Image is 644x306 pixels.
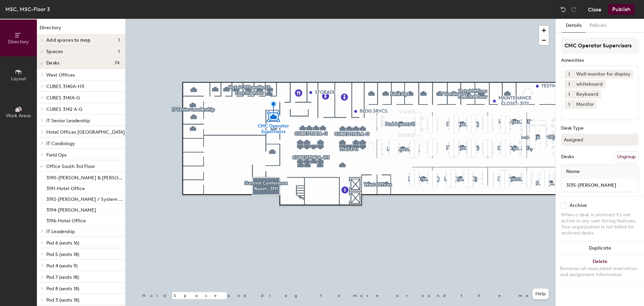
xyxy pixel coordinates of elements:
button: Ungroup [614,151,639,163]
span: 1 [118,38,120,43]
div: Archive [570,203,587,208]
div: MSC, MSC-Floor 3 [5,5,50,13]
span: IT Leadership [46,229,75,234]
span: Spaces [46,49,63,54]
button: 1 [565,100,573,109]
span: Office South 3rd Floor [46,164,95,169]
button: 1 [565,70,573,79]
span: Add spaces to map [46,38,91,43]
span: 74 [114,60,120,66]
div: Monitor [573,100,597,109]
img: Undo [560,6,567,13]
div: Wall monitor for display [573,70,633,79]
span: Name [563,166,583,178]
button: Duplicate [556,242,644,255]
button: Policies [586,19,610,33]
span: Layout [11,76,26,82]
span: CUBES 3141A-G [46,95,80,101]
span: Directory [8,39,29,45]
button: Assigned [561,134,639,146]
span: Pod 6 (seats 16) [46,240,79,246]
span: Pod 8 (seats 18) [46,286,79,292]
button: 1 [565,80,573,89]
span: Pod 4 (seats 9) [46,263,77,269]
div: whiteboard [573,80,605,89]
span: 1 [568,101,570,108]
p: 3191-Hotel Office [46,184,85,191]
span: 1 [118,49,120,54]
p: 3194-[PERSON_NAME] [46,205,96,213]
span: Field Ops [46,152,66,158]
div: Keyboard [573,90,601,99]
span: Work Areas [6,113,31,119]
button: 1 [565,90,573,99]
img: Redo [571,6,577,13]
span: Pod 7 (seats 18) [46,274,79,280]
button: Publish [608,4,635,15]
p: 3196-Hotel Office [46,216,86,224]
span: CUBES 3142 A-G [46,106,82,112]
button: Help [533,289,549,299]
span: 1 [568,71,570,78]
span: IT Senior Leadership [46,118,90,124]
div: Removes all associated reservation and assignment information [560,266,640,278]
span: Hotel Offices [GEOGRAPHIC_DATA] [46,129,125,135]
button: DeleteRemoves all associated reservation and assignment information [556,255,644,285]
span: CUBES 3140A-H3 [46,84,84,89]
span: Pod 3 (seats 18) [46,297,79,303]
span: West Offices [46,72,75,78]
span: 1 [568,81,570,88]
button: Details [562,19,586,33]
span: 1 [568,91,570,98]
span: Pod 5 (seats 18) [46,252,79,257]
span: IT Cardiology [46,141,75,146]
input: Unnamed desk [563,180,637,190]
div: Desk Type [561,126,639,131]
p: 3192-[PERSON_NAME] / System APP's [46,194,124,202]
span: Desks [46,60,59,66]
div: Amenities [561,58,639,63]
button: Close [588,4,601,15]
div: Desks [561,154,574,160]
h1: Directory [37,24,125,35]
p: 3190-[PERSON_NAME] & [PERSON_NAME] [46,173,124,181]
div: When a desk is archived it's not active in any user-facing features. Your organization is not bil... [561,212,639,236]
